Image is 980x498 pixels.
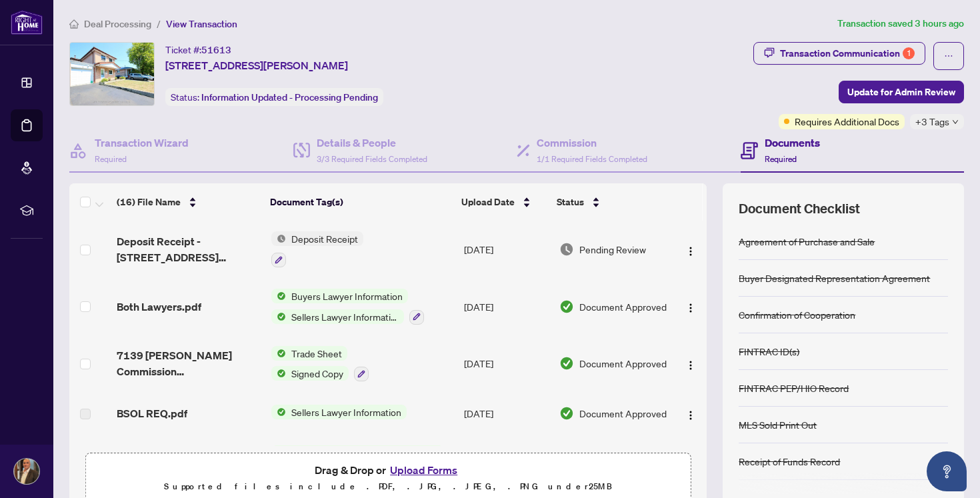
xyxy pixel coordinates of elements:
span: 51613 [201,44,231,56]
img: logo [11,10,43,35]
button: Upload Forms [386,461,461,479]
span: Requires Additional Docs [795,114,899,129]
img: IMG-W12348154_1.jpg [70,43,154,105]
span: 3/3 Required Fields Completed [317,154,427,164]
td: [DATE] [459,278,554,335]
th: (16) File Name [111,183,265,221]
span: Signed Copy [286,366,349,381]
button: Status IconBuyer Designated Representation Agreement [271,445,444,481]
div: Receipt of Funds Record [739,454,840,469]
span: down [952,119,959,125]
article: Transaction saved 3 hours ago [837,16,964,31]
span: Information Updated - Processing Pending [201,91,378,103]
div: Transaction Communication [780,43,915,64]
img: Status Icon [271,405,286,419]
li: / [157,16,161,31]
div: 1 [903,47,915,59]
div: Confirmation of Cooperation [739,307,855,322]
span: Drag & Drop or [315,461,461,479]
img: Logo [685,246,696,257]
span: Status [557,195,584,209]
span: Deal Processing [84,18,151,30]
img: Status Icon [271,309,286,324]
th: Upload Date [456,183,551,221]
button: Open asap [927,451,967,491]
img: Logo [685,410,696,421]
button: Logo [680,353,701,374]
div: FINTRAC ID(s) [739,344,799,359]
th: Document Tag(s) [265,183,457,221]
div: Agreement of Purchase and Sale [739,234,875,249]
button: Status IconSellers Lawyer Information [271,405,407,419]
span: Trade Sheet [286,346,347,361]
span: Buyers Lawyer Information [286,289,408,303]
img: Logo [685,303,696,313]
img: Document Status [559,356,574,371]
span: Sellers Lawyer Information [286,309,404,324]
span: 7139 [PERSON_NAME] Commission Statement_[DATE] 08_42_04.pdf [117,347,260,379]
span: Required [95,154,127,164]
img: Status Icon [271,231,286,246]
button: Logo [680,403,701,424]
button: Status IconBuyers Lawyer InformationStatus IconSellers Lawyer Information [271,289,424,325]
span: home [69,19,79,29]
span: Buyer Designated Representation Agreement [286,445,444,460]
span: +3 Tags [915,114,949,129]
span: Deposit Receipt - [STREET_ADDRESS][PERSON_NAME]pdf [117,233,260,265]
div: MLS Sold Print Out [739,417,817,432]
span: Document Approved [579,299,667,314]
span: BSOL REQ.pdf [117,405,187,421]
button: Logo [680,239,701,260]
button: Status IconTrade SheetStatus IconSigned Copy [271,346,369,382]
button: Status IconDeposit Receipt [271,231,363,267]
span: 1/1 Required Fields Completed [537,154,647,164]
span: Deposit Receipt [286,231,363,246]
span: [STREET_ADDRESS][PERSON_NAME] [165,57,348,73]
button: Logo [680,296,701,317]
img: Document Status [559,299,574,314]
span: Document Checklist [739,199,860,218]
span: Document Approved [579,356,667,371]
td: [DATE] [459,392,554,435]
button: Update for Admin Review [839,81,964,103]
h4: Transaction Wizard [95,135,189,151]
img: Status Icon [271,289,286,303]
span: Upload Date [461,195,515,209]
img: Logo [685,360,696,371]
td: [DATE] [459,221,554,278]
button: Transaction Communication1 [753,42,925,65]
span: Pending Review [579,242,646,257]
h4: Documents [765,135,820,151]
span: Document Approved [579,406,667,421]
h4: Details & People [317,135,427,151]
img: Status Icon [271,346,286,361]
span: (16) File Name [117,195,181,209]
img: Document Status [559,242,574,257]
img: Status Icon [271,445,286,460]
img: Profile Icon [14,459,39,484]
h4: Commission [537,135,647,151]
div: Ticket #: [165,42,231,57]
div: Buyer Designated Representation Agreement [739,271,930,285]
div: Status: [165,88,383,106]
img: Status Icon [271,366,286,381]
th: Status [551,183,670,221]
span: Required [765,154,797,164]
span: Sellers Lawyer Information [286,405,407,419]
span: Both Lawyers.pdf [117,299,201,315]
span: Update for Admin Review [847,81,955,103]
span: View Transaction [166,18,237,30]
p: Supported files include .PDF, .JPG, .JPEG, .PNG under 25 MB [94,479,682,495]
img: Document Status [559,406,574,421]
td: [DATE] [459,435,554,492]
div: FINTRAC PEP/HIO Record [739,381,849,395]
td: [DATE] [459,335,554,393]
span: ellipsis [944,51,953,61]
